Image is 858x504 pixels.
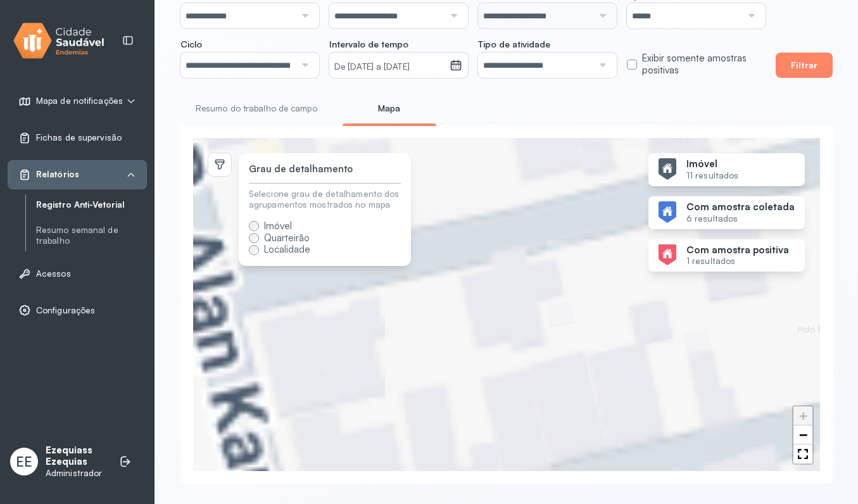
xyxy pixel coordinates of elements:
strong: Com amostra coletada [686,201,795,213]
img: Imagem [659,201,676,223]
a: Resumo semanal de trabalho [36,222,147,249]
p: Ezequiass Ezequias [46,444,106,469]
span: Acessos [36,268,71,279]
small: 6 resultados [686,213,795,224]
span: Configurações [36,305,95,316]
img: Imagem [659,158,676,180]
span: Quarteirão [264,232,310,244]
small: 1 resultados [686,256,789,267]
div: Selecione grau de detalhamento dos agrupamentos mostrados no mapa [249,189,401,210]
strong: Com amostra positiva [686,244,789,256]
img: Imagem [659,244,676,266]
a: Resumo do trabalho de campo [180,98,332,119]
span: Tipo de atividade [478,39,550,50]
span: Imóvel [264,220,292,232]
strong: Imóvel [686,158,738,170]
a: Zoom in [793,406,812,425]
small: 11 resultados [686,170,738,181]
span: Mapa de notificações [36,96,123,106]
a: Fichas de supervisão [18,132,136,144]
a: Acessos [18,267,136,280]
a: Resumo semanal de trabalho [36,225,147,246]
a: Mapa [343,98,436,119]
span: Intervalo de tempo [329,39,408,50]
label: Exibir somente amostras positivas [642,53,766,77]
span: Localidade [264,243,310,255]
a: Configurações [18,304,136,317]
img: logo.svg [13,20,104,61]
a: Full Screen [793,444,812,463]
a: Registro Anti-Vetorial [36,199,147,210]
div: Grau de detalhamento [249,163,353,175]
span: Ciclo [180,39,202,50]
a: Registro Anti-Vetorial [36,197,147,213]
span: Relatórios [36,169,79,180]
span: EE [16,453,32,470]
small: De [DATE] a [DATE] [334,61,445,73]
p: Administrador [46,468,106,479]
span: Fichas de supervisão [36,132,122,143]
span: − [799,427,807,443]
span: + [799,408,807,424]
button: Filtrar [776,53,833,78]
a: Zoom out [793,425,812,444]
